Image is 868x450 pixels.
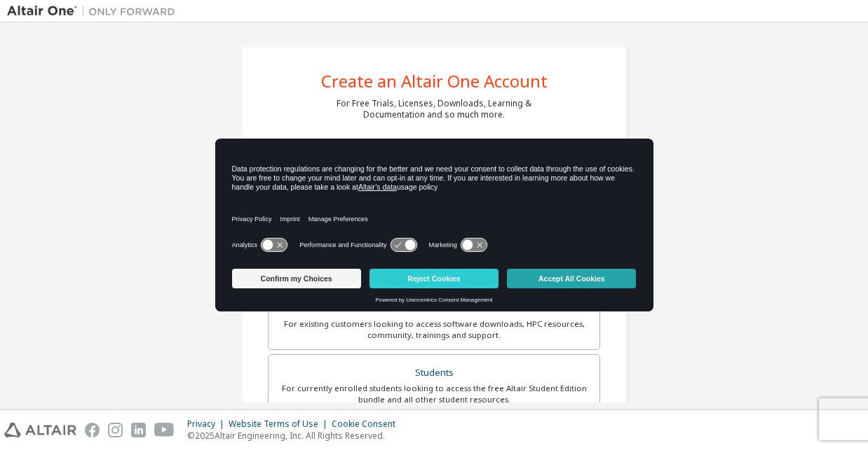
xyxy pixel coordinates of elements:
[85,423,100,437] img: facebook.svg
[321,73,548,90] div: Create an Altair One Account
[187,430,404,442] p: © 2025 Altair Engineering, Inc. All Rights Reserved.
[4,423,76,437] img: altair_logo.svg
[229,419,332,430] div: Website Terms of Use
[7,4,182,18] img: Altair One
[187,419,229,430] div: Privacy
[154,423,175,437] img: youtube.svg
[131,423,146,437] img: linkedin.svg
[337,98,531,120] div: For Free Trials, Licenses, Downloads, Learning & Documentation and so much more.
[108,423,123,437] img: instagram.svg
[277,363,591,383] div: Students
[277,318,591,341] div: For existing customers looking to access software downloads, HPC resources, community, trainings ...
[332,419,404,430] div: Cookie Consent
[277,383,591,405] div: For currently enrolled students looking to access the free Altair Student Edition bundle and all ...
